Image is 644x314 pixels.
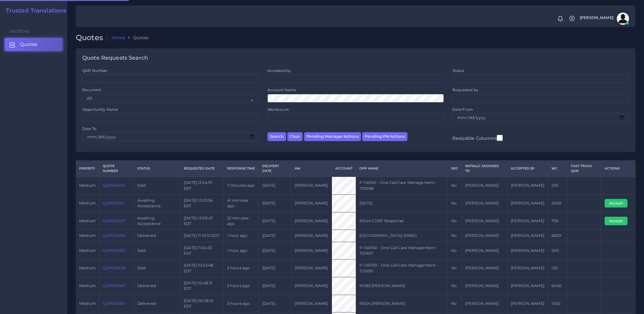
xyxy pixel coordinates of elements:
td: No [447,277,462,295]
th: Status [134,161,180,177]
th: Opp Name [356,161,447,177]
td: [DATE] [259,242,291,260]
a: Quotes [5,38,63,51]
a: QAR124689 [103,233,125,238]
td: No [447,295,462,312]
button: Pending Manager Actions [304,132,361,141]
button: Clear [287,132,303,141]
td: 91282 [PERSON_NAME] [356,277,447,295]
a: Home [112,35,125,41]
td: 91504 [PERSON_NAME] [356,295,447,312]
th: Actions [601,161,635,177]
td: 239 [548,177,567,194]
td: [PERSON_NAME] [291,230,332,242]
td: [DATE] 10:48:31 EDT [180,277,223,295]
td: 1500 [548,295,567,312]
button: Search [267,132,286,141]
label: QAR Number [82,68,108,73]
th: REC [447,161,462,177]
td: 500 [548,242,567,260]
td: 7 minutes ago [223,177,259,194]
a: QAR124695 [103,183,125,188]
td: Sold [134,177,180,194]
li: Quotes [125,35,149,41]
td: Awaiting Acceptance [134,212,180,230]
td: 2 hours ago [223,277,259,295]
th: Account [332,161,356,177]
h2: Quotes [76,33,108,42]
label: Accepted by [267,68,291,73]
label: Resizable Columns [452,134,502,142]
label: Requested by [452,87,478,92]
label: Wordcount [267,107,289,112]
td: [PERSON_NAME] [462,242,507,260]
th: Quote Number [99,161,134,177]
td: No [447,260,462,277]
td: [PERSON_NAME] [462,277,507,295]
td: P-100740 - One Call Care Management - T23697 [356,242,447,260]
td: [PERSON_NAME] [291,277,332,295]
td: Sold [134,242,180,260]
a: QAR124701 [103,201,124,205]
td: No [447,242,462,260]
a: QAR124697 [103,219,125,223]
label: Date From [452,107,473,112]
td: 91544 CORE Response [356,212,447,230]
a: Trusted Translations [2,7,67,14]
td: [DATE] [259,260,291,277]
td: [DATE] [259,295,291,312]
a: QAR124682 [103,248,125,253]
td: [PERSON_NAME] [462,177,507,194]
span: medium [79,283,96,288]
th: Fast Track QAR [567,161,601,177]
td: [PERSON_NAME] [291,194,332,212]
th: Accepted by [507,161,548,177]
td: 6400 [548,277,567,295]
td: No [447,177,462,194]
td: 6829 [548,230,567,242]
td: [DATE] [259,177,291,194]
a: QAR124687 [103,283,125,288]
th: Priority [76,161,99,177]
button: Accept [605,199,627,207]
td: No [447,194,462,212]
td: 52 minutes ago [223,212,259,230]
label: Account Name [267,87,296,92]
span: medium [79,301,96,306]
td: [PERSON_NAME] [462,260,507,277]
td: [PERSON_NAME] [507,177,548,194]
td: [PERSON_NAME] [507,212,548,230]
span: medium [79,219,96,223]
td: No [447,230,462,242]
td: No [447,212,462,230]
a: QAR124678 [103,266,125,270]
td: [PERSON_NAME] [462,212,507,230]
span: medium [79,248,96,253]
td: 1 hour ago [223,242,259,260]
td: [PERSON_NAME] [291,212,332,230]
label: Opportunity Name [82,107,118,112]
td: 3 hours ago [223,295,259,312]
th: AM [291,161,332,177]
td: [DATE] [259,277,291,295]
h4: Quote Requests Search [82,55,148,62]
span: Quotes [20,41,37,48]
td: Awaiting Acceptance [134,194,180,212]
td: Delivered [134,295,180,312]
td: [PERSON_NAME] [507,295,548,312]
td: P-100741 - One Call Care Management - T23698 [356,177,447,194]
input: Resizable Columns [497,134,503,142]
a: Accept [605,201,632,205]
td: 736 [548,212,567,230]
td: Delivered [134,230,180,242]
td: [PERSON_NAME] [291,260,332,277]
th: WC [548,161,567,177]
td: [PERSON_NAME] [507,194,548,212]
td: [DATE] [259,212,291,230]
label: Date To [82,126,97,131]
td: 1 hour ago [223,230,259,242]
td: 41 minutes ago [223,194,259,212]
th: Delivery Date [259,161,291,177]
td: [DATE] [259,194,291,212]
td: [PERSON_NAME] [462,230,507,242]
